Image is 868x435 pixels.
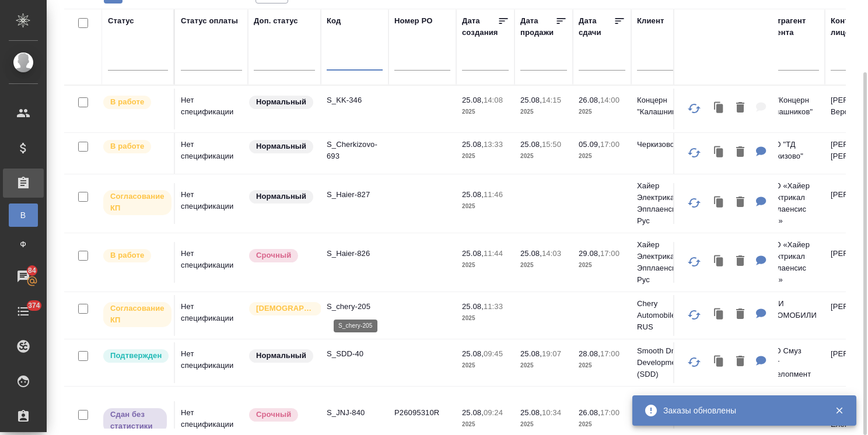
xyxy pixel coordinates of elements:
[110,96,144,108] p: В работе
[110,303,164,326] p: Согласование КП
[763,94,819,118] p: АО "Концерн "Калашников"
[542,96,561,104] p: 14:15
[110,141,144,152] p: В работе
[256,303,314,314] p: [DEMOGRAPHIC_DATA]
[708,303,730,327] button: Клонировать
[708,350,730,374] button: Клонировать
[484,140,503,149] p: 13:33
[248,301,315,317] div: Выставляется автоматически для первых 3 заказов нового контактного лица. Особое внимание
[394,15,432,27] div: Номер PO
[579,349,600,358] p: 28.08,
[102,94,168,110] div: Выставляет ПМ после принятия заказа от КМа
[462,360,509,371] p: 2025
[637,94,693,118] p: Концерн "Калашников"
[110,409,160,432] p: Сдан без статистики
[3,297,44,326] a: 374
[542,140,561,149] p: 15:50
[254,15,298,27] div: Доп. статус
[730,96,750,120] button: Удалить
[520,408,542,417] p: 25.08,
[708,141,730,164] button: Клонировать
[484,349,503,358] p: 09:45
[110,191,164,214] p: Согласование КП
[680,248,708,276] button: Обновить
[600,140,619,149] p: 17:00
[256,250,291,261] p: Срочный
[730,250,750,273] button: Удалить
[637,180,693,227] p: Хайер Электрикал Эпплаенсиз Рус
[248,139,315,155] div: Статус по умолчанию для стандартных заказов
[579,249,600,258] p: 29.08,
[9,233,38,256] a: Ф
[763,180,819,227] p: ООО «Хайер Электрикал Эпплаенсис РУС»
[708,250,730,273] button: Клонировать
[579,96,600,104] p: 26.08,
[763,298,819,333] p: ЧЕРИ АВТОМОБИЛИ РУС
[248,348,315,364] div: Статус по умолчанию для стандартных заказов
[327,407,383,419] p: S_JNJ-840
[730,350,750,374] button: Удалить
[462,150,509,162] p: 2025
[108,15,134,27] div: Статус
[462,249,484,258] p: 25.08,
[248,189,315,205] div: Статус по умолчанию для стандартных заказов
[637,298,693,333] p: Chery Automobile RUS
[462,140,484,149] p: 25.08,
[175,133,248,174] td: Нет спецификации
[327,94,383,106] p: S_KK-346
[15,209,32,221] span: В
[663,405,817,416] div: Заказы обновлены
[827,405,851,416] button: Закрыть
[462,349,484,358] p: 25.08,
[462,259,509,271] p: 2025
[102,348,168,364] div: Выставляет КМ после уточнения всех необходимых деталей и получения согласия клиента на запуск. С ...
[102,139,168,155] div: Выставляет ПМ после принятия заказа от КМа
[763,139,819,162] p: ООО "ТД Черкизово"
[248,407,315,423] div: Выставляется автоматически, если на указанный объем услуг необходимо больше времени в стандартном...
[327,15,341,27] div: Код
[579,106,625,118] p: 2025
[579,15,614,38] div: Дата сдачи
[9,204,38,227] a: В
[110,350,162,362] p: Подтвержден
[102,248,168,264] div: Выставляет ПМ после принятия заказа от КМа
[181,15,238,27] div: Статус оплаты
[730,303,750,327] button: Удалить
[462,313,509,324] p: 2025
[579,419,625,430] p: 2025
[520,249,542,258] p: 25.08,
[520,150,567,162] p: 2025
[750,350,772,374] button: Для КМ: переставить заказ на другое ЮЛ с нашей стороны и стороны клиента (USA), не закрывать до п...
[256,409,291,420] p: Срочный
[175,342,248,383] td: Нет спецификации
[763,345,819,380] p: ООО Смуз Драг Девелопмент
[763,239,819,286] p: ООО «Хайер Электрикал Эпплаенсис РУС»
[175,183,248,224] td: Нет спецификации
[520,419,567,430] p: 2025
[21,300,47,311] span: 374
[730,141,750,164] button: Удалить
[600,249,619,258] p: 17:00
[102,407,168,434] div: Выставляет ПМ, когда заказ сдан КМу, но начисления еще не проведены
[637,239,693,286] p: Хайер Электрикал Эпплаенсиз Рус
[462,106,509,118] p: 2025
[15,238,32,250] span: Ф
[637,15,664,27] div: Клиент
[484,408,503,417] p: 09:24
[484,302,503,311] p: 11:33
[680,94,708,122] button: Обновить
[579,140,600,149] p: 05.09,
[484,249,503,258] p: 11:44
[462,419,509,430] p: 2025
[579,360,625,371] p: 2025
[637,345,693,380] p: Smooth Drug Development (SDD)
[542,349,561,358] p: 19:07
[680,189,708,217] button: Обновить
[763,15,819,38] div: Контрагент клиента
[520,259,567,271] p: 2025
[680,301,708,329] button: Обновить
[579,259,625,271] p: 2025
[462,190,484,199] p: 25.08,
[542,249,561,258] p: 14:03
[327,189,383,201] p: S_Haier-827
